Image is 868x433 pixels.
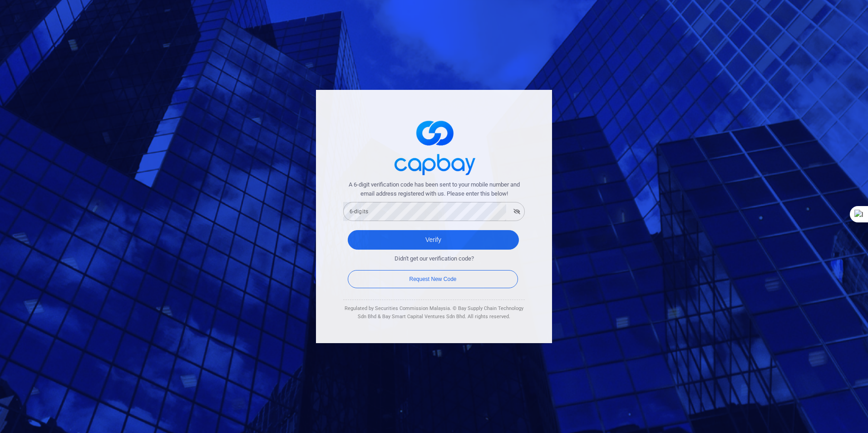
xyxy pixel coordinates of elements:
img: logo [389,113,479,180]
button: Verify [348,230,519,250]
button: Request New Code [348,270,518,288]
span: A 6-digit verification code has been sent to your mobile number and email address registered with... [343,180,525,199]
span: Didn't get our verification code? [395,254,474,264]
div: Regulated by Securities Commission Malaysia. © Bay Supply Chain Technology Sdn Bhd & Bay Smart Ca... [343,305,525,320]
